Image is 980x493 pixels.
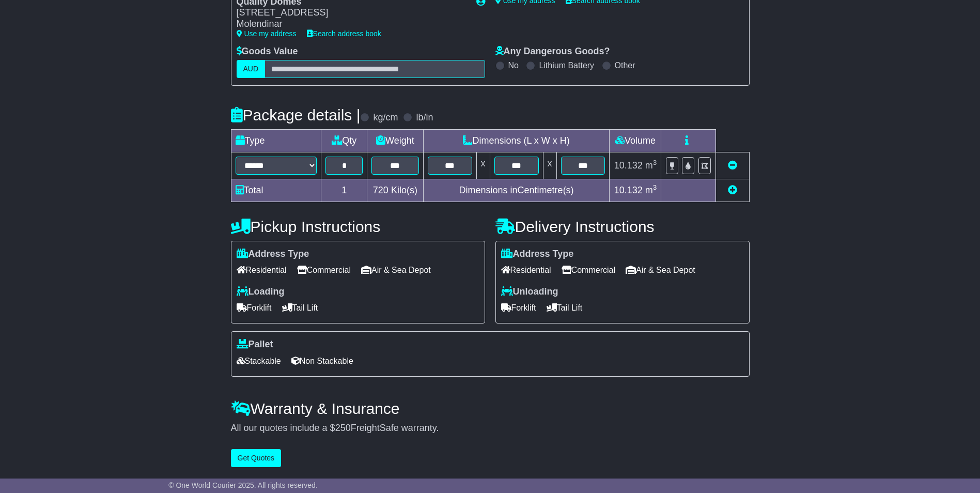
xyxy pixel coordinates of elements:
[501,286,558,298] label: Unloading
[610,129,661,152] td: Volume
[168,481,318,489] span: © One World Courier 2025. All rights reserved.
[361,262,431,278] span: Air & Sea Depot
[373,112,398,124] label: kg/cm
[476,152,490,179] td: x
[231,449,282,467] button: Get Quotes
[237,60,266,78] label: AUD
[335,423,351,433] span: 250
[373,185,388,195] span: 720
[321,179,367,202] td: 1
[237,300,272,316] span: Forklift
[367,129,424,152] td: Weight
[231,179,321,202] td: Total
[237,19,466,30] div: Molendinar
[237,249,309,260] label: Address Type
[562,262,615,278] span: Commercial
[614,160,643,171] span: 10.132
[614,185,643,195] span: 10.132
[237,29,297,38] a: Use my address
[291,353,353,369] span: Non Stackable
[237,262,287,278] span: Residential
[237,46,298,57] label: Goods Value
[547,300,583,316] span: Tail Lift
[543,152,556,179] td: x
[237,339,273,350] label: Pallet
[501,262,551,278] span: Residential
[615,60,635,70] label: Other
[282,300,318,316] span: Tail Lift
[231,423,750,434] div: All our quotes include a $ FreightSafe warranty.
[626,262,695,278] span: Air & Sea Depot
[367,179,424,202] td: Kilo(s)
[645,185,657,195] span: m
[423,129,610,152] td: Dimensions (L x W x H)
[423,179,610,202] td: Dimensions in Centimetre(s)
[297,262,351,278] span: Commercial
[321,129,367,152] td: Qty
[231,218,485,235] h4: Pickup Instructions
[645,160,657,171] span: m
[728,185,737,195] a: Add new item
[237,353,281,369] span: Stackable
[231,129,321,152] td: Type
[501,300,536,316] span: Forklift
[237,286,285,298] label: Loading
[653,183,657,191] sup: 3
[307,29,381,38] a: Search address book
[495,218,750,235] h4: Delivery Instructions
[231,400,750,417] h4: Warranty & Insurance
[653,159,657,166] sup: 3
[416,112,433,124] label: lb/in
[231,106,361,124] h4: Package details |
[508,60,519,70] label: No
[501,249,574,260] label: Address Type
[495,46,610,57] label: Any Dangerous Goods?
[237,7,466,19] div: [STREET_ADDRESS]
[728,160,737,171] a: Remove this item
[539,60,594,70] label: Lithium Battery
